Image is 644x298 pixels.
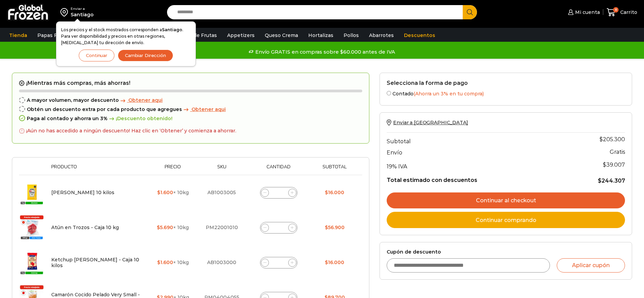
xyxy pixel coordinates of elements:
span: ¡Descuento obtenido! [108,116,172,122]
a: Obtener aqui [119,97,163,103]
bdi: 16.000 [325,259,344,265]
a: Pulpa de Frutas [174,29,220,42]
p: Los precios y el stock mostrados corresponden a . Para ver disponibilidad y precios en otras regi... [61,26,191,46]
a: Descuentos [401,29,439,42]
span: $ [603,162,606,168]
bdi: 244.307 [598,178,625,184]
th: Cantidad [247,164,310,175]
img: address-field-icon.svg [60,6,71,18]
a: Appetizers [224,29,258,42]
label: Contado [387,90,625,97]
a: Mi cuenta [566,5,600,19]
a: Continuar comprando [387,212,625,228]
h2: Selecciona la forma de pago [387,80,625,86]
input: Contado(Ahorra un 3% en tu compra) [387,91,391,95]
a: Enviar a [GEOGRAPHIC_DATA] [387,119,468,126]
td: × 10kg [149,245,197,280]
button: Continuar [79,50,114,61]
td: × 10kg [149,210,197,245]
bdi: 16.000 [325,189,344,195]
a: 8 Carrito [607,4,637,20]
span: $ [157,259,160,265]
strong: Santiago [162,27,182,32]
span: $ [157,224,160,230]
td: AB1003000 [197,245,247,280]
a: Tienda [6,29,31,42]
div: Enviar a [71,6,94,11]
span: $ [325,224,328,230]
bdi: 1.600 [157,259,173,265]
bdi: 5.690 [157,224,173,230]
bdi: 56.900 [325,224,345,230]
div: ¡Aún no has accedido a ningún descuento! Haz clic en ‘Obtener’ y comienza a ahorrar. [19,125,237,137]
span: $ [157,189,160,195]
input: Product quantity [274,223,283,232]
a: Obtener aqui [182,107,226,112]
bdi: 205.300 [600,136,625,143]
span: $ [598,178,602,184]
div: Obtén un descuento extra por cada producto que agregues [19,107,362,112]
th: Subtotal [387,132,565,146]
span: Carrito [619,9,637,16]
a: Queso Crema [261,29,301,42]
a: Abarrotes [366,29,397,42]
strong: Gratis [610,149,625,155]
a: [PERSON_NAME] 10 kilos [51,189,114,195]
th: Producto [48,164,149,175]
a: Hortalizas [305,29,337,42]
h2: ¡Mientras más compras, más ahorras! [19,80,362,87]
span: Enviar a [GEOGRAPHIC_DATA] [393,119,468,126]
input: Product quantity [274,258,283,267]
div: Paga al contado y ahorra un 3% [19,116,362,122]
span: $ [325,259,328,265]
span: Mi cuenta [573,9,600,16]
span: 8 [613,7,619,13]
button: Aplicar cupón [557,258,625,273]
a: Continuar al checkout [387,192,625,209]
span: $ [325,189,328,195]
span: (Ahorra un 3% en tu compra) [413,91,484,97]
button: Cambiar Dirección [118,50,173,61]
a: Pollos [340,29,362,42]
th: Precio [149,164,197,175]
th: 19% IVA [387,158,565,171]
span: Obtener aqui [128,97,163,103]
a: Atún en Trozos - Caja 10 kg [51,224,119,230]
bdi: 1.600 [157,189,173,195]
span: $ [600,136,603,143]
th: Sku [197,164,247,175]
span: 39.007 [603,162,625,168]
td: PM22001010 [197,210,247,245]
div: A mayor volumen, mayor descuento [19,97,362,103]
th: Total estimado con descuentos [387,171,565,184]
button: Search button [463,5,477,19]
th: Envío [387,146,565,158]
input: Product quantity [274,188,283,198]
label: Cupón de descuento [387,249,625,255]
td: AB1003005 [197,175,247,210]
span: Obtener aqui [191,106,226,112]
th: Subtotal [310,164,359,175]
a: Ketchup [PERSON_NAME] - Caja 10 kilos [51,257,139,268]
td: × 10kg [149,175,197,210]
a: Papas Fritas [34,29,72,42]
div: Santiago [71,11,94,18]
